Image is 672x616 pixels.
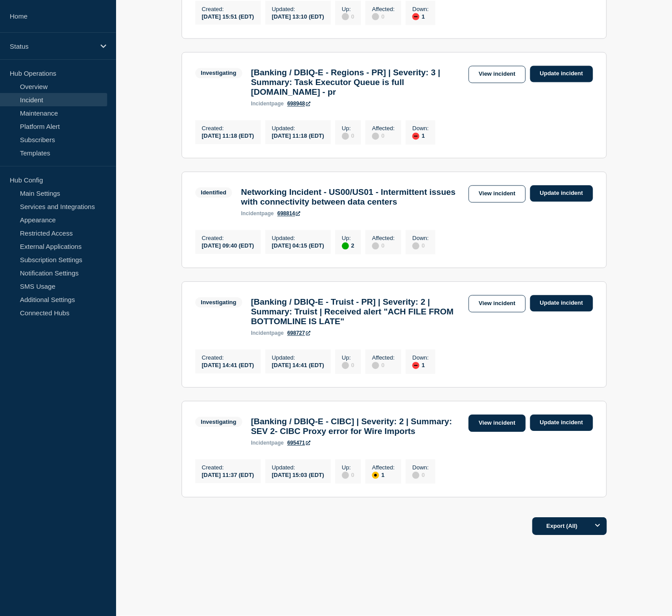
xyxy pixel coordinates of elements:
span: incident [251,440,272,446]
h3: [Banking / DBIQ-E - Regions - PR] | Severity: 3 | Summary: Task Executor Queue is full [DOMAIN_NA... [251,68,464,97]
div: disabled [412,243,420,250]
a: View incident [469,186,526,203]
div: disabled [412,472,420,479]
div: disabled [372,362,379,369]
a: 695471 [287,440,311,446]
div: disabled [342,472,349,479]
p: Up : [342,235,354,242]
p: Created : [202,235,254,242]
a: 698727 [287,330,311,337]
h3: [Banking / DBIQ-E - Truist - PR] | Severity: 2 | Summary: Truist | Received alert "ACH FILE FROM ... [251,298,464,327]
p: Down : [412,355,429,361]
p: Affected : [372,125,395,132]
p: Created : [202,6,254,12]
h3: Networking Incident - US00/US01 - Intermittent issues with connectivity between data centers [241,188,464,207]
a: Update incident [530,415,593,431]
div: [DATE] 14:41 (EDT) [272,361,324,369]
div: [DATE] 15:03 (EDT) [272,471,324,479]
div: disabled [342,13,349,20]
div: [DATE] 13:10 (EDT) [272,12,324,20]
p: Down : [412,125,429,132]
p: Created : [202,465,254,471]
p: Updated : [272,235,324,242]
div: 0 [372,242,395,250]
p: Updated : [272,465,324,471]
p: Status [10,43,95,50]
div: disabled [342,362,349,369]
div: down [412,133,420,140]
p: Affected : [372,355,395,361]
div: disabled [372,13,379,20]
div: 1 [412,12,429,20]
div: 0 [342,12,354,20]
span: Identified [195,188,233,198]
button: Export (All) [532,518,607,535]
p: page [251,440,284,446]
div: 0 [342,132,354,140]
p: Updated : [272,6,324,12]
h3: [Banking / DBIQ-E - CIBC] | Severity: 2 | Summary: SEV 2- CIBC Proxy error for Wire Imports [251,417,464,437]
a: Update incident [530,66,593,82]
p: Affected : [372,6,395,12]
a: View incident [469,66,526,83]
span: Investigating [195,68,242,78]
div: [DATE] 11:37 (EDT) [202,471,254,479]
p: Updated : [272,125,324,132]
p: Affected : [372,235,395,242]
span: incident [241,211,261,217]
p: page [241,211,274,217]
div: down [412,13,420,20]
span: Investigating [195,417,242,427]
div: [DATE] 09:40 (EDT) [202,242,254,249]
div: [DATE] 04:15 (EDT) [272,242,324,249]
p: Created : [202,125,254,132]
a: View incident [469,295,526,313]
div: disabled [342,133,349,140]
p: page [251,330,284,337]
div: 1 [412,132,429,140]
div: affected [372,472,379,479]
p: Up : [342,6,354,12]
a: 698814 [277,211,300,217]
div: 1 [412,361,429,369]
p: Created : [202,355,254,361]
a: Update incident [530,186,593,202]
div: 0 [412,471,429,479]
a: View incident [469,415,526,432]
span: incident [251,101,272,107]
div: 0 [372,132,395,140]
div: 1 [372,471,395,479]
p: Affected : [372,465,395,471]
div: up [342,243,349,250]
div: down [412,362,420,369]
p: Up : [342,465,354,471]
div: 0 [372,361,395,369]
p: Updated : [272,355,324,361]
div: 0 [412,242,429,250]
p: Up : [342,125,354,132]
p: Down : [412,465,429,471]
div: [DATE] 11:18 (EDT) [272,132,324,139]
span: incident [251,330,272,337]
div: [DATE] 11:18 (EDT) [202,132,254,139]
div: disabled [372,243,379,250]
button: Options [589,518,607,535]
p: page [251,101,284,107]
div: 0 [342,361,354,369]
p: Down : [412,6,429,12]
div: 0 [372,12,395,20]
span: Investigating [195,298,242,308]
a: 698948 [287,101,311,107]
div: 0 [342,471,354,479]
div: [DATE] 15:51 (EDT) [202,12,254,20]
a: Update incident [530,295,593,312]
p: Down : [412,235,429,242]
p: Up : [342,355,354,361]
div: disabled [372,133,379,140]
div: 2 [342,242,354,250]
div: [DATE] 14:41 (EDT) [202,361,254,369]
